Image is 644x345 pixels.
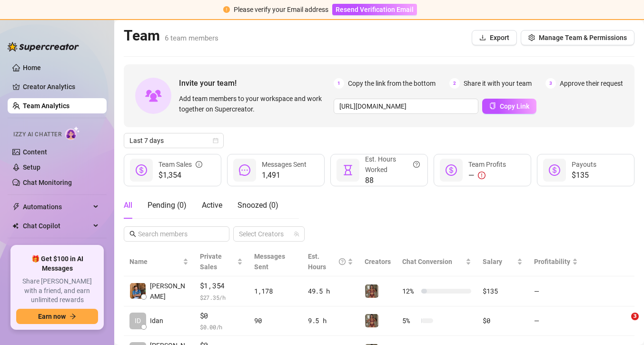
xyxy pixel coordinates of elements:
[12,203,20,211] span: thunderbolt
[489,102,496,109] span: copy
[200,280,243,292] span: $1,354
[336,6,414,13] span: Resend Verification Email
[365,284,378,298] img: Greek
[200,322,243,332] span: $ 0.00 /h
[69,313,76,320] span: arrow-right
[38,313,66,320] span: Earn now
[23,79,99,94] a: Creator Analytics
[200,293,243,302] span: $ 27.35 /h
[534,258,570,265] span: Profitability
[23,64,41,71] a: Home
[148,200,187,211] div: Pending ( 0 )
[23,199,90,214] span: Automations
[200,253,222,271] span: Private Sales
[124,200,132,211] div: All
[521,30,634,45] button: Manage Team & Permissions
[150,281,188,302] span: [PERSON_NAME]
[129,133,218,148] span: Last 7 days
[23,218,90,233] span: Chat Copilot
[483,286,522,296] div: $135
[129,256,181,267] span: Name
[16,309,98,324] button: Earn nowarrow-right
[631,313,639,320] span: 3
[449,78,460,89] span: 2
[254,315,297,326] div: 90
[200,310,243,322] span: $0
[402,258,452,265] span: Chat Conversion
[308,315,354,326] div: 9.5 h
[254,286,297,296] div: 1,178
[234,4,328,15] div: Please verify your Email address
[332,4,417,15] button: Resend Verification Email
[413,154,420,175] span: question-circle
[528,306,584,336] td: —
[16,277,98,305] span: Share [PERSON_NAME] with a friend, and earn unlimited rewards
[483,258,502,265] span: Salary
[213,138,218,143] span: calendar
[402,286,417,296] span: 12 %
[138,229,216,239] input: Search members
[359,247,396,276] th: Creators
[196,159,202,170] span: info-circle
[136,164,147,176] span: dollar-circle
[572,170,596,181] span: $135
[179,77,334,89] span: Invite your team!
[129,231,136,237] span: search
[12,223,19,229] img: Chat Copilot
[342,164,354,176] span: hourglass
[262,161,307,168] span: Messages Sent
[464,78,532,89] span: Share it with your team
[446,164,457,176] span: dollar-circle
[468,161,506,168] span: Team Profits
[308,286,354,296] div: 49.5 h
[549,164,560,176] span: dollar-circle
[294,231,299,237] span: team
[262,170,307,181] span: 1,491
[479,34,486,41] span: download
[365,175,420,186] span: 88
[483,315,522,326] div: $0
[365,154,420,175] div: Est. Hours Worked
[528,276,584,306] td: —
[254,253,285,271] span: Messages Sent
[202,201,222,210] span: Active
[23,179,72,186] a: Chat Monitoring
[23,102,69,110] a: Team Analytics
[23,163,40,171] a: Setup
[179,93,330,114] span: Add team members to your workspace and work together on Supercreator.
[159,170,202,181] span: $1,354
[8,42,79,51] img: logo-BBDzfeDw.svg
[539,34,627,41] span: Manage Team & Permissions
[482,99,536,114] button: Copy Link
[472,30,517,45] button: Export
[124,247,194,276] th: Name
[612,313,634,335] iframe: Intercom live chat
[348,78,436,89] span: Copy the link from the bottom
[135,315,141,326] span: ID
[339,251,346,272] span: question-circle
[308,251,346,272] div: Est. Hours
[159,159,202,170] div: Team Sales
[124,27,218,45] h2: Team
[165,34,218,42] span: 6 team members
[238,201,278,210] span: Snoozed ( 0 )
[223,6,230,13] span: exclamation-circle
[150,315,163,326] span: Idan
[478,172,485,179] span: exclamation-circle
[334,78,344,89] span: 1
[130,283,146,299] img: Chester Tagayun…
[239,164,250,176] span: message
[545,78,556,89] span: 3
[572,161,596,168] span: Payouts
[500,102,529,110] span: Copy Link
[365,314,378,327] img: Greek
[16,254,98,273] span: 🎁 Get $100 in AI Messages
[560,78,623,89] span: Approve their request
[65,126,80,140] img: AI Chatter
[528,34,535,41] span: setting
[468,170,506,181] div: —
[490,34,509,41] span: Export
[402,315,417,326] span: 5 %
[23,148,47,156] a: Content
[13,130,61,139] span: Izzy AI Chatter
